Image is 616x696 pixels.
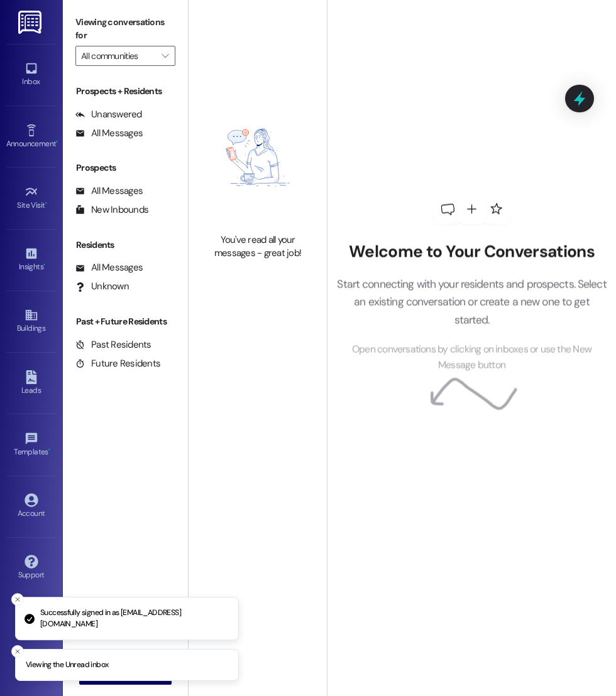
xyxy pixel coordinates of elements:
div: Prospects + Residents [63,85,188,98]
div: New Inbounds [75,203,148,217]
input: All communities [81,46,155,66]
button: Close toast [11,645,24,658]
button: Close toast [11,593,24,606]
div: All Messages [75,261,143,274]
span: • [48,446,50,454]
a: Inbox [6,58,57,92]
span: • [56,137,58,146]
h2: Welcome to Your Conversations [336,242,607,262]
a: Site Visit • [6,181,57,215]
div: Future Residents [75,357,160,370]
p: Successfully signed in as [EMAIL_ADDRESS][DOMAIN_NAME] [40,608,228,629]
p: Start connecting with your residents and prospects. Select an existing conversation or create a n... [336,275,607,328]
span: • [43,260,45,269]
div: Unanswered [75,108,142,121]
span: Open conversations by clicking on inboxes or use the New Message button [336,342,607,373]
img: ResiDesk Logo [18,11,44,34]
a: Templates • [6,428,57,462]
div: Unknown [75,280,129,293]
div: Residents [63,238,188,252]
img: empty-state [202,88,313,227]
a: Account [6,490,57,523]
a: Leads [6,367,57,400]
span: • [45,199,47,208]
div: Prospects [63,161,188,174]
div: Past Residents [75,338,151,351]
div: All Messages [75,185,143,198]
i:  [162,51,168,61]
a: Insights • [6,243,57,277]
div: All Messages [75,127,143,140]
div: Past + Future Residents [63,315,188,328]
label: Viewing conversations for [75,13,175,46]
a: Support [6,551,57,585]
a: Buildings [6,304,57,338]
p: Viewing the Unread inbox [26,660,108,671]
div: You've read all your messages - great job! [202,233,313,260]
